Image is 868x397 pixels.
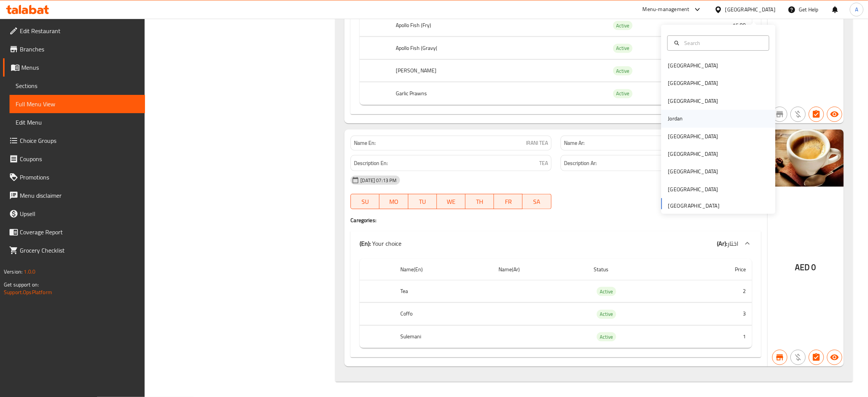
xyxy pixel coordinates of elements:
span: Active [613,44,632,53]
button: TU [408,194,437,209]
span: Edit Restaurant [20,26,139,35]
div: (En): Your choice(Ar):اختار [350,231,761,256]
th: Coffo [394,303,492,325]
div: [GEOGRAPHIC_DATA] [725,5,776,14]
span: MO [382,196,405,207]
a: Grocery Checklist [3,241,145,259]
a: Coverage Report [3,223,145,241]
a: Full Menu View [10,95,145,113]
a: Edit Menu [10,113,145,131]
span: Menu disclaimer [20,191,139,200]
img: mmw_638926964344409906 [768,130,844,187]
span: TEA [539,158,548,168]
span: IRANI TEA [526,139,548,147]
div: [GEOGRAPHIC_DATA] [668,61,718,70]
a: Upsell [3,205,145,223]
button: Not branch specific item [772,107,787,122]
span: WE [440,196,462,207]
span: Coupons [20,154,139,163]
p: Your choice [360,239,401,248]
a: Branches [3,40,145,58]
span: Menus [21,63,139,72]
th: Tea [394,280,492,303]
th: Apollo Fish (Gravy( [390,37,522,59]
th: Sulemani [394,325,492,348]
a: Support.OpsPlatform [4,287,52,297]
div: Menu-management [643,5,690,14]
span: Active [597,333,616,341]
a: Edit Restaurant [3,22,145,40]
button: SA [522,194,551,209]
input: Search [681,39,764,47]
span: SA [526,196,548,207]
span: TH [468,196,491,207]
span: Sections [16,81,139,90]
span: FR [497,196,519,207]
div: Jordan [668,114,683,123]
span: 0 [812,260,816,275]
a: Menu disclaimer [3,186,145,205]
span: [DATE] 07:13 PM [357,177,400,184]
span: Choice Groups [20,136,139,145]
td: 1 [686,325,752,348]
td: 2 [686,280,752,303]
div: Active [613,44,632,53]
button: Has choices [809,107,824,122]
button: Purchased item [790,350,806,365]
span: Grocery Checklist [20,246,139,255]
button: Available [827,107,842,122]
button: TH [465,194,494,209]
a: Promotions [3,168,145,186]
span: Active [613,89,632,98]
th: Price [686,259,752,280]
span: Active [613,21,632,30]
span: Promotions [20,173,139,182]
button: WE [437,194,465,209]
span: A [855,5,858,14]
div: [GEOGRAPHIC_DATA] [668,97,718,105]
div: [GEOGRAPHIC_DATA] [668,79,718,88]
span: Active [597,287,616,296]
b: (Ar): [717,238,727,249]
div: [GEOGRAPHIC_DATA] [668,185,718,194]
span: Active [613,67,632,75]
span: Coverage Report [20,227,139,237]
a: Menus [3,58,145,77]
th: Apollo Fish (Fry) [390,14,522,37]
strong: Description En: [354,158,388,168]
button: SU [350,194,379,209]
div: [GEOGRAPHIC_DATA] [668,168,718,176]
button: Purchased item [790,107,806,122]
span: Get support on: [4,280,39,290]
strong: Description Ar: [564,158,597,168]
span: Active [597,310,616,319]
th: Name(En) [394,259,492,280]
button: MO [379,194,408,209]
span: Full Menu View [16,99,139,109]
th: Name(Ar) [493,259,588,280]
span: Branches [20,45,139,54]
strong: Name Ar: [564,139,585,147]
button: Branch specific item [772,350,787,365]
button: Has choices [809,350,824,365]
div: [GEOGRAPHIC_DATA] [668,150,718,158]
span: اختار [727,238,738,249]
span: Version: [4,267,22,277]
div: Active [597,332,616,341]
table: choices table [360,259,752,349]
span: Upsell [20,209,139,218]
span: TU [411,196,434,207]
span: Edit Menu [16,118,139,127]
span: SU [354,196,376,207]
button: Available [827,350,842,365]
h4: Caregories: [350,216,761,224]
th: [PERSON_NAME] [390,59,522,82]
span: AED [795,260,810,275]
td: 3 [686,303,752,325]
a: Sections [10,77,145,95]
